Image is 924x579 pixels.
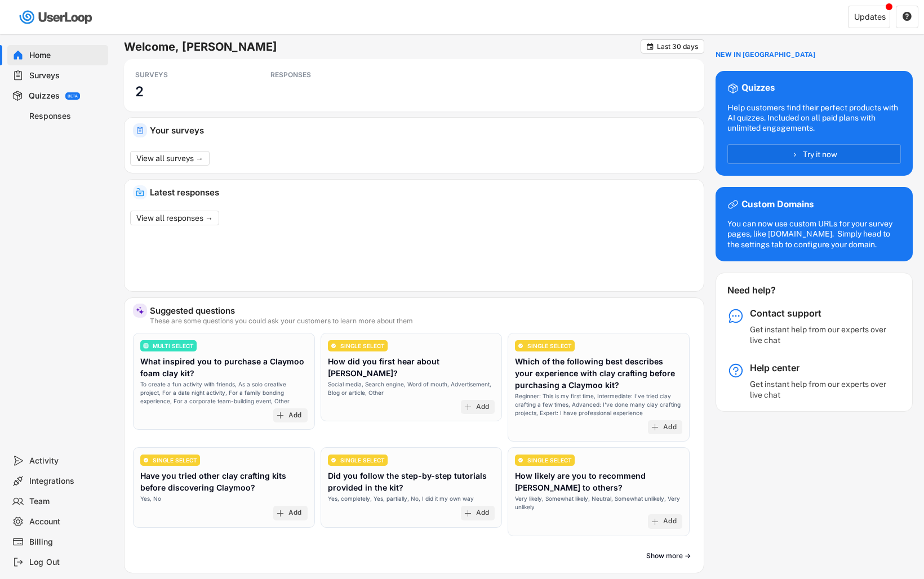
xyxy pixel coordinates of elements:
div: Get instant help from our experts over live chat [750,324,891,345]
div: Yes, completely, Yes, partially, No, I did it my own way [328,495,474,503]
text:  [903,11,912,21]
h6: Welcome, [PERSON_NAME] [124,39,641,54]
div: What inspired you to purchase a Claymoo foam clay kit? [140,355,308,379]
div: Which of the following best describes your experience with clay crafting before purchasing a Clay... [515,355,682,391]
button:  [902,12,912,22]
div: MULTI SELECT [153,343,194,349]
button: Try it now [727,144,901,164]
button: Show more → [642,547,695,564]
img: CircleTickMinorWhite.svg [518,343,523,349]
img: IncomingMajor.svg [136,188,144,197]
img: ListMajor.svg [143,343,149,349]
div: Quizzes [29,91,60,101]
div: Account [29,516,104,527]
div: Quizzes [741,82,775,94]
div: Add [476,509,490,518]
div: Add [663,423,677,432]
div: Contact support [750,308,891,319]
img: CircleTickMinorWhite.svg [331,457,336,463]
div: Log Out [29,557,104,568]
div: Home [29,50,104,61]
div: How likely are you to recommend [PERSON_NAME] to others? [515,470,682,493]
div: Yes, No [140,495,161,503]
div: Beginner: This is my first time, Intermediate: I've tried clay crafting a few times, Advanced: I'... [515,392,682,417]
div: Surveys [29,70,104,81]
div: Help center [750,362,891,374]
div: These are some questions you could ask your customers to learn more about them [150,318,695,324]
div: Custom Domains [741,199,814,211]
div: Responses [29,111,104,122]
div: To create a fun activity with friends, As a solo creative project, For a date night activity, For... [140,380,308,406]
div: NEW IN [GEOGRAPHIC_DATA] [716,51,815,60]
h3: 2 [135,83,144,100]
img: MagicMajor%20%28Purple%29.svg [136,306,144,315]
div: Need help? [727,284,806,296]
button:  [646,42,654,51]
div: Updates [854,13,886,21]
div: Very likely, Somewhat likely, Neutral, Somewhat unlikely, Very unlikely [515,495,682,511]
div: Team [29,496,104,507]
div: Add [476,403,490,412]
div: SINGLE SELECT [527,343,572,349]
img: userloop-logo-01.svg [17,6,96,29]
div: Did you follow the step-by-step tutorials provided in the kit? [328,470,495,493]
div: Integrations [29,476,104,487]
div: How did you first hear about [PERSON_NAME]? [328,355,495,379]
div: Suggested questions [150,306,695,315]
button: View all responses → [130,211,219,225]
div: BETA [68,94,78,98]
div: SINGLE SELECT [340,343,385,349]
div: SINGLE SELECT [527,457,572,463]
img: CircleTickMinorWhite.svg [143,457,149,463]
div: Add [288,411,302,420]
div: Add [288,509,302,518]
div: Last 30 days [657,43,698,50]
img: CircleTickMinorWhite.svg [518,457,523,463]
div: Help customers find their perfect products with AI quizzes. Included on all paid plans with unlim... [727,103,901,133]
div: SINGLE SELECT [340,457,385,463]
div: RESPONSES [270,70,372,79]
div: You can now use custom URLs for your survey pages, like [DOMAIN_NAME]. Simply head to the setting... [727,219,901,250]
div: Latest responses [150,188,695,197]
div: Billing [29,537,104,547]
img: CircleTickMinorWhite.svg [331,343,336,349]
div: Social media, Search engine, Word of mouth, Advertisement, Blog or article, Other [328,380,495,397]
div: Activity [29,456,104,466]
button: View all surveys → [130,151,210,166]
div: Add [663,517,677,526]
div: SINGLE SELECT [153,457,197,463]
text:  [647,42,654,51]
div: SURVEYS [135,70,237,79]
span: Try it now [803,150,837,158]
div: Have you tried other clay crafting kits before discovering Claymoo? [140,470,308,493]
div: Your surveys [150,126,695,135]
div: Get instant help from our experts over live chat [750,379,891,399]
